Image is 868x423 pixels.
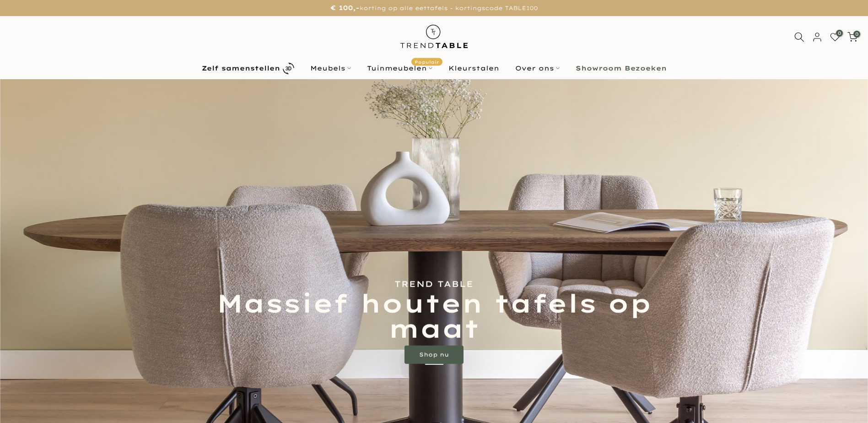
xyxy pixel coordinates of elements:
a: Meubels [302,63,359,74]
span: 0 [836,30,843,37]
a: Kleurstalen [440,63,507,74]
a: 0 [847,32,857,42]
strong: € 100,- [330,4,359,12]
a: Showroom Bezoeken [567,63,674,74]
a: Over ons [507,63,567,74]
p: korting op alle eettafels - kortingscode TABLE100 [11,2,857,14]
a: Zelf samenstellen [194,60,302,76]
img: trend-table [394,16,474,57]
b: Showroom Bezoeken [576,65,667,71]
a: TuinmeubelenPopulair [359,63,440,74]
a: Shop nu [404,346,464,364]
span: 0 [853,31,860,38]
a: 0 [830,32,840,42]
b: Zelf samenstellen [202,65,280,71]
span: Populair [411,58,442,66]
